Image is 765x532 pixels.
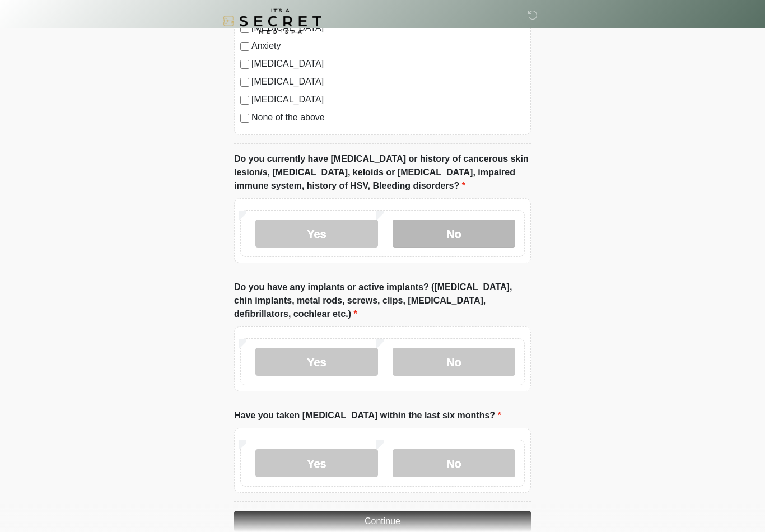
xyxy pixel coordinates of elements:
[251,93,525,106] label: [MEDICAL_DATA]
[255,348,378,376] label: Yes
[240,60,249,69] input: [MEDICAL_DATA]
[234,409,501,422] label: Have you taken [MEDICAL_DATA] within the last six months?
[240,96,249,105] input: [MEDICAL_DATA]
[393,449,515,477] label: No
[255,220,378,248] label: Yes
[240,114,249,123] input: None of the above
[240,42,249,51] input: Anxiety
[393,348,515,376] label: No
[223,8,321,34] img: It's A Secret Med Spa Logo
[234,281,531,321] label: Do you have any implants or active implants? ([MEDICAL_DATA], chin implants, metal rods, screws, ...
[255,449,378,477] label: Yes
[393,220,515,248] label: No
[251,111,525,124] label: None of the above
[251,75,525,88] label: [MEDICAL_DATA]
[240,78,249,87] input: [MEDICAL_DATA]
[251,39,525,53] label: Anxiety
[251,57,525,71] label: [MEDICAL_DATA]
[234,152,531,193] label: Do you currently have [MEDICAL_DATA] or history of cancerous skin lesion/s, [MEDICAL_DATA], keloi...
[234,511,531,532] button: Continue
